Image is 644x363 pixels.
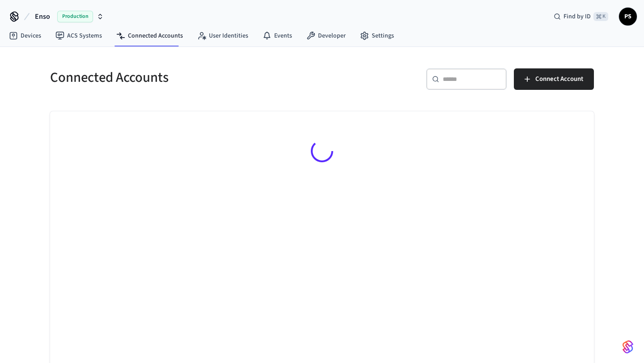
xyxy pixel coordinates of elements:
a: Developer [299,28,353,44]
span: Find by ID [563,12,591,21]
button: PS [619,8,637,25]
a: Events [255,28,299,44]
button: Connect Account [514,68,594,90]
span: ⌘ K [593,12,608,21]
div: Find by ID⌘ K [547,8,615,25]
a: Connected Accounts [109,28,190,44]
a: User Identities [190,28,255,44]
h5: Connected Accounts [50,68,317,87]
span: Production [57,11,93,22]
img: SeamLogoGradient.69752ec5.svg [623,340,633,354]
span: Enso [35,11,50,22]
a: ACS Systems [48,28,109,44]
span: PS [620,8,636,25]
a: Settings [353,28,401,44]
a: Devices [2,28,48,44]
span: Connect Account [535,73,583,85]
